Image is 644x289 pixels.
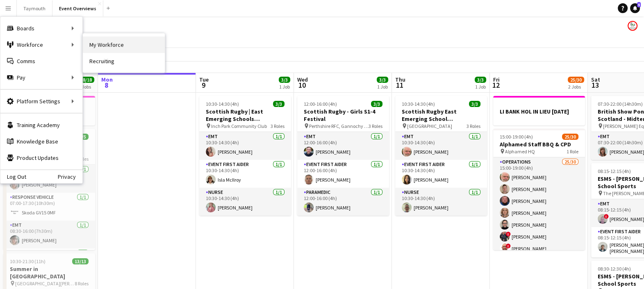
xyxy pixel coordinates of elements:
[75,280,89,287] span: 8 Roles
[467,123,480,129] span: 3 Roles
[206,101,239,107] span: 10:30-14:30 (4h)
[297,96,389,216] app-job-card: 12:00-16:00 (4h)3/3Scottish Rugby - Girls S1-4 Festival Perthshire RFC, Gannochy Sports Pavilion3...
[279,77,290,83] span: 3/3
[0,133,82,150] a: Knowledge Base
[0,36,82,53] div: Workforce
[395,132,487,160] app-card-role: EMT1/110:30-14:30 (4h)[PERSON_NAME]
[199,108,291,123] h3: Scottish Rugby | East Emerging Schools Championships | [GEOGRAPHIC_DATA]
[493,76,500,83] span: Fri
[15,280,75,287] span: [GEOGRAPHIC_DATA][PERSON_NAME], [GEOGRAPHIC_DATA]
[0,150,82,166] a: Product Updates
[493,129,585,250] app-job-card: 15:00-19:00 (4h)25/30Alphamed Staff BBQ & CPD Alphamed HQ1 RoleOperations25/3015:00-19:00 (4h)[PE...
[3,265,95,280] h3: Summer in [GEOGRAPHIC_DATA]
[394,80,405,90] span: 11
[83,53,165,69] a: Recruiting
[78,84,94,90] div: 3 Jobs
[568,84,584,90] div: 2 Jobs
[469,101,480,107] span: 3/3
[604,214,609,219] span: !
[297,188,389,216] app-card-role: Paramedic1/112:00-16:00 (4h)[PERSON_NAME]
[475,84,486,90] div: 1 Job
[273,101,284,107] span: 3/3
[493,96,585,125] app-job-card: LI BANK HOL IN LIEU [DATE]
[628,21,637,31] app-user-avatar: Operations Manager
[630,3,640,13] a: 5
[297,160,389,188] app-card-role: Event First Aider1/112:00-16:00 (4h)[PERSON_NAME]
[591,76,600,83] span: Sat
[637,2,641,7] span: 5
[377,77,388,83] span: 3/3
[598,168,631,174] span: 08:15-12:15 (4h)
[500,134,533,140] span: 15:00-19:00 (4h)
[199,76,209,83] span: Tue
[598,101,643,107] span: 07:30-22:00 (14h30m)
[402,101,435,107] span: 10:30-14:30 (4h)
[369,123,382,129] span: 3 Roles
[304,101,337,107] span: 12:00-16:00 (4h)
[72,258,89,264] span: 13/13
[297,132,389,160] app-card-role: EMT1/112:00-16:00 (4h)[PERSON_NAME]
[506,243,511,248] span: !
[199,160,291,188] app-card-role: Event First Aider1/110:30-14:30 (4h)Isla McIlroy
[395,76,405,83] span: Thu
[271,123,284,129] span: 3 Roles
[0,53,82,69] a: Comms
[395,188,487,216] app-card-role: Nurse1/110:30-14:30 (4h)[PERSON_NAME]
[58,173,82,180] a: Privacy
[493,108,585,115] h3: LI BANK HOL IN LIEU [DATE]
[0,20,82,36] div: Boards
[279,84,290,90] div: 1 Job
[101,76,113,83] span: Mon
[506,232,511,237] span: !
[493,141,585,148] h3: Alphamed Staff BBQ & CPD
[296,80,308,90] span: 10
[78,77,94,83] span: 18/18
[0,173,26,180] a: Log Out
[199,96,291,216] app-job-card: 10:30-14:30 (4h)3/3Scottish Rugby | East Emerging Schools Championships | [GEOGRAPHIC_DATA] Inch ...
[377,84,388,90] div: 1 Job
[371,101,382,107] span: 3/3
[505,148,535,155] span: Alphamed HQ
[562,134,578,140] span: 25/30
[17,0,52,16] button: Taymouth
[0,117,82,133] a: Training Academy
[568,77,584,83] span: 25/30
[211,123,267,129] span: Inch Park Community Club
[567,148,578,155] span: 1 Role
[407,123,452,129] span: [GEOGRAPHIC_DATA]
[199,188,291,216] app-card-role: Nurse1/110:30-14:30 (4h)[PERSON_NAME]
[475,77,486,83] span: 3/3
[492,80,500,90] span: 12
[395,108,487,123] h3: Scottish Rugby East Emerging School Championships | Meggetland
[297,76,308,83] span: Wed
[3,193,95,221] app-card-role: Response Vehicle1/107:00-17:30 (10h30m)Skoda GV15 0MF
[100,80,113,90] span: 8
[395,160,487,188] app-card-role: Event First Aider1/110:30-14:30 (4h)[PERSON_NAME]
[3,248,95,276] app-card-role: Paramedic1/1
[199,132,291,160] app-card-role: EMT1/110:30-14:30 (4h)[PERSON_NAME]
[309,123,369,129] span: Perthshire RFC, Gannochy Sports Pavilion
[590,80,600,90] span: 13
[83,36,165,53] a: My Workforce
[0,93,82,109] div: Platform Settings
[0,69,82,86] div: Pay
[598,266,631,272] span: 08:30-12:30 (4h)
[52,0,103,16] button: Event Overviews
[3,221,95,248] app-card-role: EMT1/108:30-16:00 (7h30m)[PERSON_NAME]
[297,108,389,123] h3: Scottish Rugby - Girls S1-4 Festival
[3,129,95,250] app-job-card: 07:00-17:30 (10h30m)5/5Central Scotland Highland Pony Club Summer Show [GEOGRAPHIC_DATA], [GEOGRA...
[198,80,209,90] span: 9
[10,258,46,264] span: 10:30-21:30 (11h)
[395,96,487,216] app-job-card: 10:30-14:30 (4h)3/3Scottish Rugby East Emerging School Championships | Meggetland [GEOGRAPHIC_DAT...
